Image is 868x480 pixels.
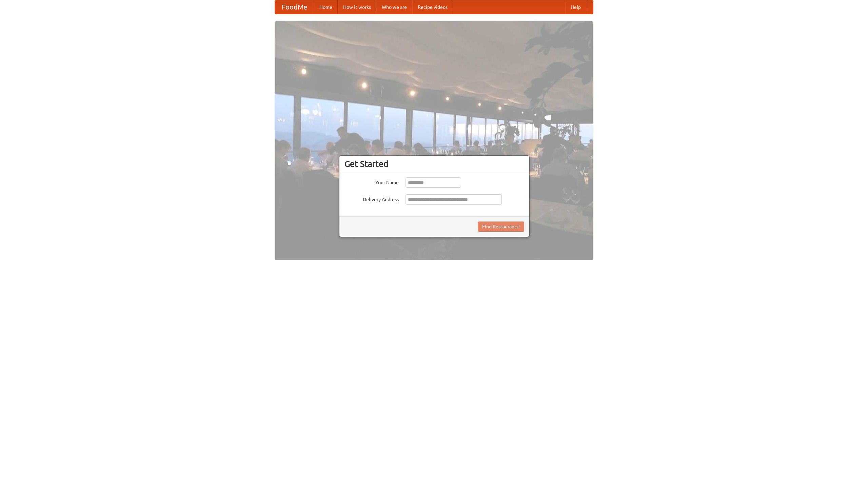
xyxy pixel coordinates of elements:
label: Delivery Address [344,194,399,203]
a: FoodMe [275,0,314,14]
a: How it works [338,0,376,14]
a: Help [565,0,586,14]
h3: Get Started [344,159,524,169]
a: Recipe videos [412,0,453,14]
button: Find Restaurants! [478,222,524,232]
label: Your Name [344,177,399,186]
a: Home [314,0,338,14]
a: Who we are [376,0,412,14]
